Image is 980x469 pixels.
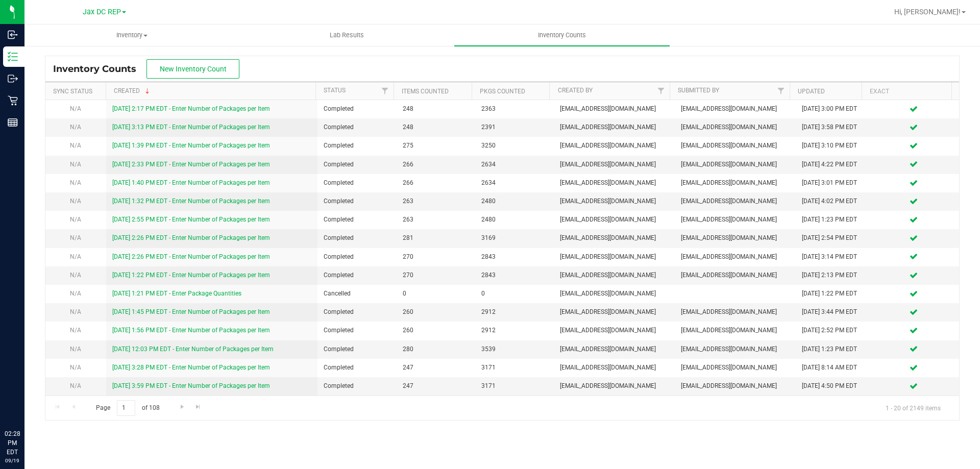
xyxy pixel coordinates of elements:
button: New Inventory Count [146,59,239,79]
span: Cancelled [324,289,390,299]
span: 248 [403,104,469,114]
iframe: Resource center [10,387,41,418]
div: [DATE] 1:22 PM EDT [802,289,862,299]
span: [EMAIL_ADDRESS][DOMAIN_NAME] [560,307,669,317]
a: Sync Status [53,88,92,95]
span: [EMAIL_ADDRESS][DOMAIN_NAME] [681,160,790,169]
a: Inventory [24,24,239,46]
span: 270 [403,252,469,262]
div: [DATE] 3:44 PM EDT [802,307,862,317]
span: 2480 [481,215,548,225]
a: Pkgs Counted [480,88,525,95]
span: N/A [70,364,81,371]
span: [EMAIL_ADDRESS][DOMAIN_NAME] [560,215,669,225]
span: Completed [324,196,390,206]
span: N/A [70,253,81,260]
span: 263 [403,196,469,206]
span: Inventory Counts [524,31,600,40]
span: [EMAIL_ADDRESS][DOMAIN_NAME] [681,178,790,188]
a: [DATE] 3:13 PM EDT - Enter Number of Packages per Item [112,124,270,131]
span: Hi, [PERSON_NAME]! [894,8,961,16]
span: N/A [70,382,81,389]
a: [DATE] 1:21 PM EDT - Enter Package Quantities [112,290,241,297]
div: [DATE] 8:14 AM EDT [802,363,862,373]
span: 3171 [481,363,548,373]
th: Exact [862,82,951,100]
span: 281 [403,233,469,243]
span: Jax DC REP [83,8,121,16]
a: [DATE] 2:55 PM EDT - Enter Number of Packages per Item [112,216,270,223]
div: [DATE] 3:58 PM EDT [802,122,862,132]
a: [DATE] 3:28 PM EDT - Enter Number of Packages per Item [112,364,270,371]
a: [DATE] 1:40 PM EDT - Enter Number of Packages per Item [112,179,270,186]
span: 266 [403,178,469,188]
a: [DATE] 1:45 PM EDT - Enter Number of Packages per Item [112,308,270,315]
a: Go to the last page [191,400,206,414]
span: 2634 [481,160,548,169]
span: Completed [324,233,390,243]
span: 260 [403,326,469,335]
span: 247 [403,363,469,373]
span: Completed [324,270,390,280]
div: [DATE] 2:52 PM EDT [802,326,862,335]
a: Created [114,87,152,94]
span: N/A [70,271,81,279]
span: Inventory [25,31,239,40]
span: New Inventory Count [160,65,227,73]
span: Completed [324,252,390,262]
span: [EMAIL_ADDRESS][DOMAIN_NAME] [681,326,790,335]
a: Filter [377,82,394,100]
span: [EMAIL_ADDRESS][DOMAIN_NAME] [560,160,669,169]
a: [DATE] 1:22 PM EDT - Enter Number of Packages per Item [112,271,270,279]
span: [EMAIL_ADDRESS][DOMAIN_NAME] [681,104,790,114]
inline-svg: Retail [8,95,18,106]
div: [DATE] 4:50 PM EDT [802,381,862,391]
div: [DATE] 1:23 PM EDT [802,215,862,225]
span: 275 [403,141,469,151]
span: 3250 [481,141,548,151]
span: N/A [70,124,81,131]
div: [DATE] 2:13 PM EDT [802,270,862,280]
span: 2912 [481,307,548,317]
span: [EMAIL_ADDRESS][DOMAIN_NAME] [681,307,790,317]
span: [EMAIL_ADDRESS][DOMAIN_NAME] [560,326,669,335]
span: N/A [70,345,81,353]
span: N/A [70,234,81,241]
span: [EMAIL_ADDRESS][DOMAIN_NAME] [681,344,790,354]
span: N/A [70,216,81,223]
span: Completed [324,160,390,169]
a: Go to the next page [175,400,189,414]
span: [EMAIL_ADDRESS][DOMAIN_NAME] [560,178,669,188]
span: [EMAIL_ADDRESS][DOMAIN_NAME] [560,381,669,391]
a: Filter [652,82,669,100]
span: 3171 [481,381,548,391]
span: 2634 [481,178,548,188]
span: Completed [324,363,390,373]
p: 02:28 PM EDT [5,429,20,457]
span: [EMAIL_ADDRESS][DOMAIN_NAME] [560,122,669,132]
span: N/A [70,105,81,112]
span: [EMAIL_ADDRESS][DOMAIN_NAME] [681,122,790,132]
span: Completed [324,141,390,151]
a: [DATE] 1:39 PM EDT - Enter Number of Packages per Item [112,142,270,149]
span: Completed [324,326,390,335]
a: [DATE] 2:26 PM EDT - Enter Number of Packages per Item [112,253,270,260]
div: [DATE] 4:02 PM EDT [802,196,862,206]
span: 270 [403,270,469,280]
div: [DATE] 3:10 PM EDT [802,141,862,151]
span: Completed [324,307,390,317]
span: 2363 [481,104,548,114]
span: [EMAIL_ADDRESS][DOMAIN_NAME] [681,196,790,206]
span: 248 [403,122,469,132]
span: N/A [70,161,81,168]
a: [DATE] 1:56 PM EDT - Enter Number of Packages per Item [112,327,270,334]
span: N/A [70,198,81,205]
span: [EMAIL_ADDRESS][DOMAIN_NAME] [560,270,669,280]
span: [EMAIL_ADDRESS][DOMAIN_NAME] [560,344,669,354]
a: Status [324,87,346,94]
span: [EMAIL_ADDRESS][DOMAIN_NAME] [681,363,790,373]
span: Completed [324,122,390,132]
span: 260 [403,307,469,317]
a: [DATE] 1:32 PM EDT - Enter Number of Packages per Item [112,198,270,205]
a: Lab Results [239,24,454,46]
